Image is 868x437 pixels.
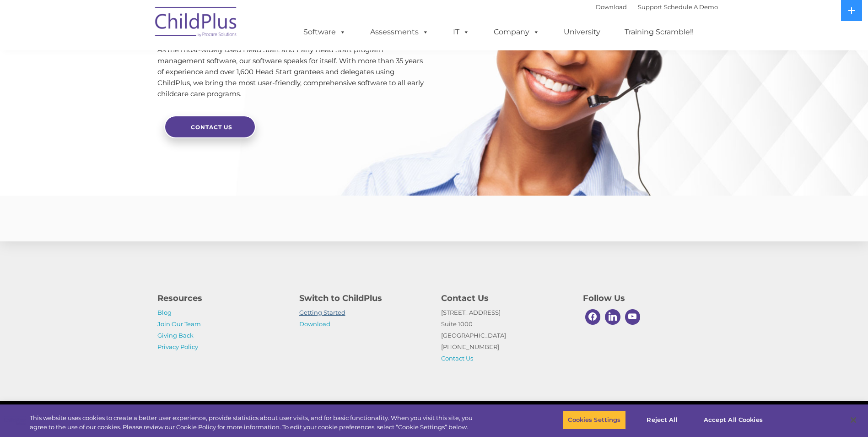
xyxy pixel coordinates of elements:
[699,410,768,430] button: Accept All Cookies
[151,0,242,46] img: ChildPlus by Procare Solutions
[299,309,345,316] a: Getting Started
[164,115,256,138] a: Contact Us
[157,44,427,99] p: As the most-widely used Head Start and Early Head Start program management software, our software...
[634,410,691,430] button: Reject All
[583,307,603,327] a: Facebook
[30,414,477,432] div: This website uses cookies to create a better user experience, provide statistics about user visit...
[485,23,549,41] a: Company
[603,307,623,327] a: Linkedin
[157,309,172,316] a: Blog
[843,410,863,430] button: Close
[441,292,569,305] h4: Contact Us
[299,320,330,328] a: Download
[441,307,569,364] p: [STREET_ADDRESS] Suite 1000 [GEOGRAPHIC_DATA] [PHONE_NUMBER]
[294,23,355,41] a: Software
[191,124,232,131] span: Contact Us
[441,355,473,362] a: Contact Us
[664,3,718,11] a: Schedule A Demo
[638,3,662,11] a: Support
[623,307,643,327] a: Youtube
[563,410,625,430] button: Cookies Settings
[596,3,627,11] a: Download
[157,343,198,350] a: Privacy Policy
[555,23,609,41] a: University
[157,292,286,305] h4: Resources
[444,23,479,41] a: IT
[157,320,201,328] a: Join Our Team
[157,332,194,339] a: Giving Back
[615,23,703,41] a: Training Scramble!!
[583,292,711,305] h4: Follow Us
[299,292,427,305] h4: Switch to ChildPlus
[596,3,718,11] font: |
[361,23,438,41] a: Assessments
